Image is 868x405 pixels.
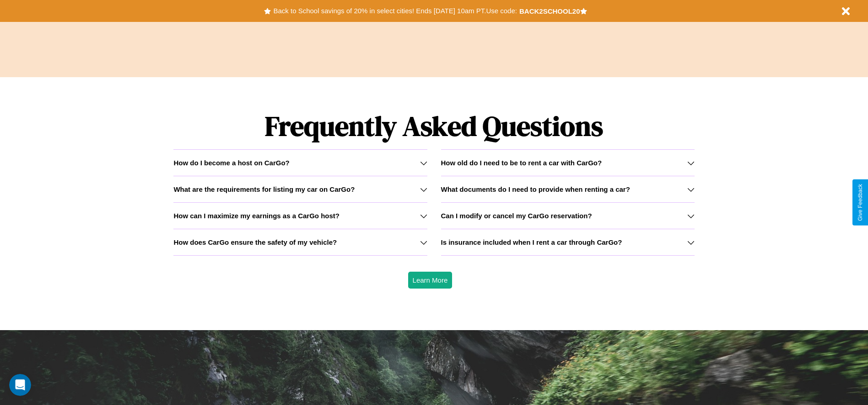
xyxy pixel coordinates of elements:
[441,238,622,246] h3: Is insurance included when I rent a car through CarGo?
[519,7,580,15] b: BACK2SCHOOL20
[408,272,453,289] button: Learn More
[173,212,340,220] h3: How can I maximize my earnings as a CarGo host?
[173,159,289,167] h3: How do I become a host on CarGo?
[441,212,592,220] h3: Can I modify or cancel my CarGo reservation?
[173,185,355,193] h3: What are the requirements for listing my car on CarGo?
[173,103,694,149] h1: Frequently Asked Questions
[173,238,337,246] h3: How does CarGo ensure the safety of my vehicle?
[9,374,31,396] iframe: Intercom live chat
[441,159,602,167] h3: How old do I need to be to rent a car with CarGo?
[271,5,519,17] button: Back to School savings of 20% in select cities! Ends [DATE] 10am PT.Use code:
[441,185,630,193] h3: What documents do I need to provide when renting a car?
[857,184,863,221] div: Give Feedback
